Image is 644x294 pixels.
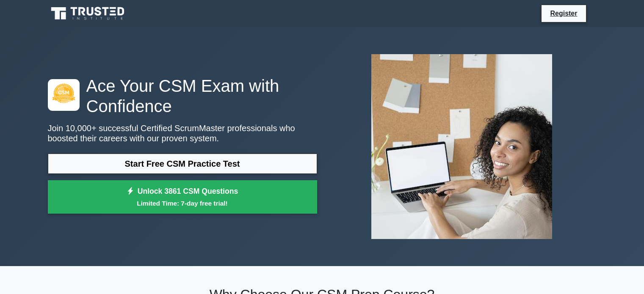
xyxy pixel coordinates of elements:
[48,123,317,143] p: Join 10,000+ successful Certified ScrumMaster professionals who boosted their careers with our pr...
[48,180,317,214] a: Unlock 3861 CSM QuestionsLimited Time: 7-day free trial!
[48,154,317,174] a: Start Free CSM Practice Test
[58,198,307,208] small: Limited Time: 7-day free trial!
[48,76,317,116] h1: Ace Your CSM Exam with Confidence
[545,8,582,19] a: Register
